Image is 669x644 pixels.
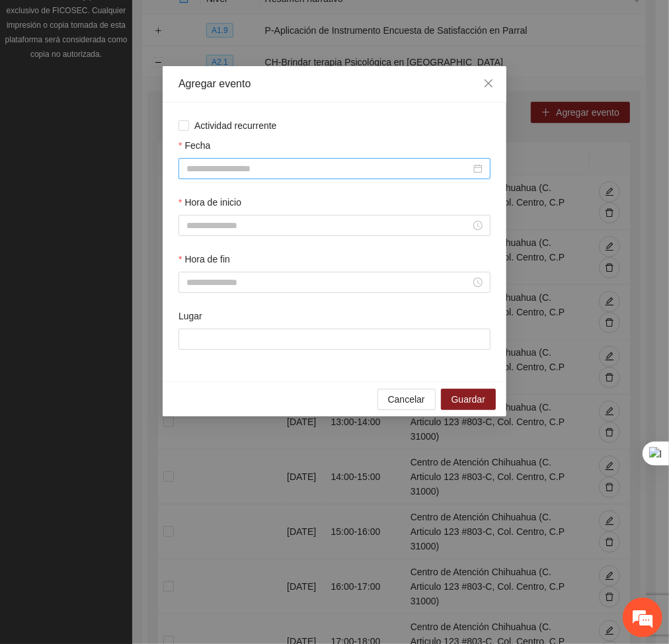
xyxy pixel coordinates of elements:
div: Minimizar ventana de chat en vivo [217,7,249,38]
span: Estamos en línea. [77,177,182,310]
button: Cancelar [377,389,436,410]
div: Agregar evento [178,77,491,91]
span: Cancelar [388,392,425,407]
label: Lugar [178,309,202,323]
span: Guardar [452,392,485,407]
div: Chatee con nosotros ahora [69,67,222,85]
span: Actividad recurrente [189,118,282,133]
input: Hora de fin [186,275,471,290]
input: Fecha [186,161,471,176]
textarea: Escriba su mensaje y pulse “Intro” [7,361,252,407]
button: Close [471,66,506,102]
span: close [483,78,494,89]
input: Lugar [178,329,491,350]
input: Hora de inicio [186,218,471,233]
label: Fecha [178,138,210,153]
label: Hora de fin [178,252,230,266]
label: Hora de inicio [178,195,241,210]
button: Guardar [441,389,496,410]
